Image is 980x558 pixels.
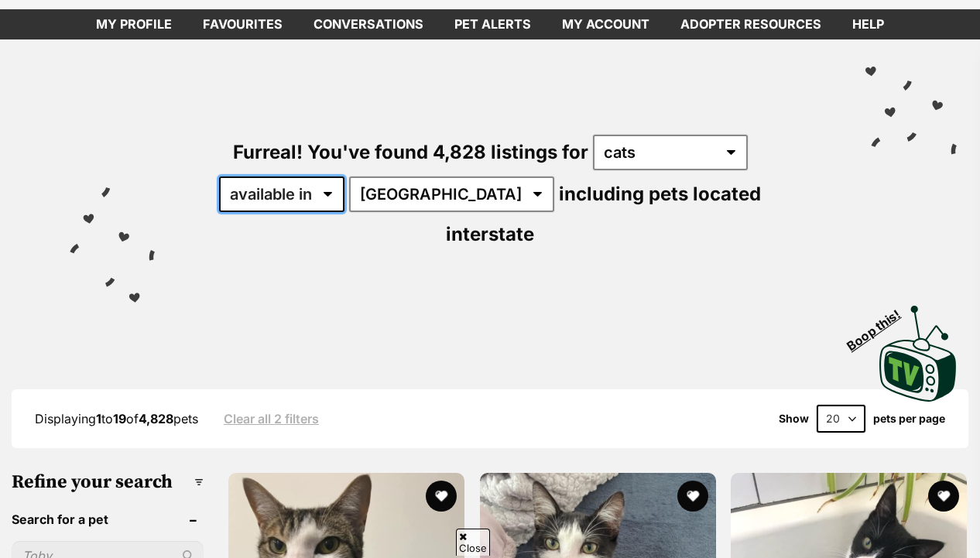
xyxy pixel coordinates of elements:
button: favourite [677,481,708,512]
span: Boop this! [845,297,916,353]
strong: 19 [113,411,126,426]
img: PetRescue TV logo [879,306,957,402]
span: Show [779,413,809,425]
header: Search for a pet [12,512,204,526]
span: including pets located interstate [446,183,761,245]
a: My profile [81,9,187,39]
button: favourite [427,481,457,512]
strong: 4,828 [139,411,173,426]
a: Boop this! [879,292,957,405]
a: conversations [298,9,439,39]
label: pets per page [873,413,945,425]
a: Help [837,9,899,39]
a: Clear all 2 filters [224,412,319,426]
strong: 1 [96,411,101,426]
a: Pet alerts [439,9,547,39]
span: Close [456,529,490,556]
a: My account [547,9,665,39]
span: Furreal! You've found 4,828 listings for [233,141,588,163]
a: Favourites [187,9,298,39]
span: Displaying to of pets [35,411,198,426]
button: favourite [928,481,959,512]
a: Adopter resources [665,9,837,39]
h3: Refine your search [12,471,204,493]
